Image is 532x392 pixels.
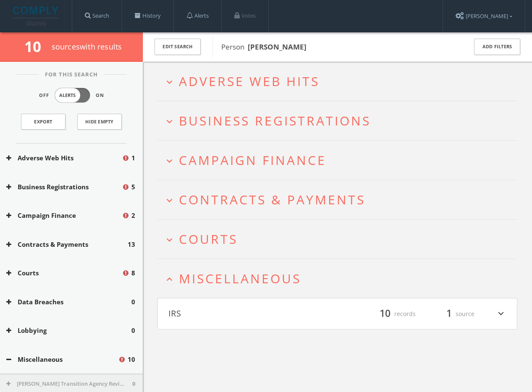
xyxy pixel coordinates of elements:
button: Add Filters [474,39,520,55]
img: illumis [13,6,60,26]
i: expand_more [164,116,175,127]
button: [PERSON_NAME] Transition Agency Review Teams [6,380,132,388]
span: 10 [24,37,48,56]
span: Miscellaneous [179,270,301,287]
div: source [424,307,474,321]
button: Data Breaches [6,297,131,307]
span: Campaign Finance [179,152,326,169]
button: Courts [6,268,122,278]
span: 1 [131,153,135,163]
span: source s with results [52,42,122,52]
i: expand_more [164,155,175,167]
span: For This Search [39,71,104,79]
span: 8 [131,268,135,278]
span: 2 [131,211,135,220]
i: expand_more [495,307,506,321]
span: 10 [376,306,394,321]
span: 1 [443,306,456,321]
button: Hide Empty [77,114,122,130]
span: Contracts & Payments [179,191,365,208]
span: Adverse Web Hits [179,73,320,90]
button: expand_moreAdverse Web Hits [164,74,517,88]
span: Business Registrations [179,112,371,129]
span: On [96,92,104,99]
button: Adverse Web Hits [6,153,122,163]
span: 5 [131,182,135,192]
span: Person [221,42,307,52]
button: Business Registrations [6,182,122,192]
span: Off [39,92,49,99]
i: expand_less [164,274,175,285]
button: Miscellaneous [6,355,118,364]
span: 13 [128,240,135,249]
i: expand_more [164,195,175,206]
span: 0 [131,297,135,307]
span: Courts [179,230,238,248]
button: expand_moreContracts & Payments [164,193,517,206]
button: expand_lessMiscellaneous [164,272,517,285]
span: 0 [131,326,135,335]
i: expand_more [164,76,175,88]
button: IRS [168,307,338,321]
button: Lobbying [6,326,131,335]
div: records [365,307,416,321]
button: Edit Search [155,39,201,55]
a: Export [21,114,66,130]
button: expand_moreCourts [164,232,517,246]
button: Campaign Finance [6,211,122,220]
i: expand_more [164,234,175,246]
button: expand_moreCampaign Finance [164,153,517,167]
button: Contracts & Payments [6,240,128,249]
span: 0 [132,380,135,388]
button: expand_moreBusiness Registrations [164,114,517,128]
b: [PERSON_NAME] [248,42,307,52]
span: 10 [128,355,135,364]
